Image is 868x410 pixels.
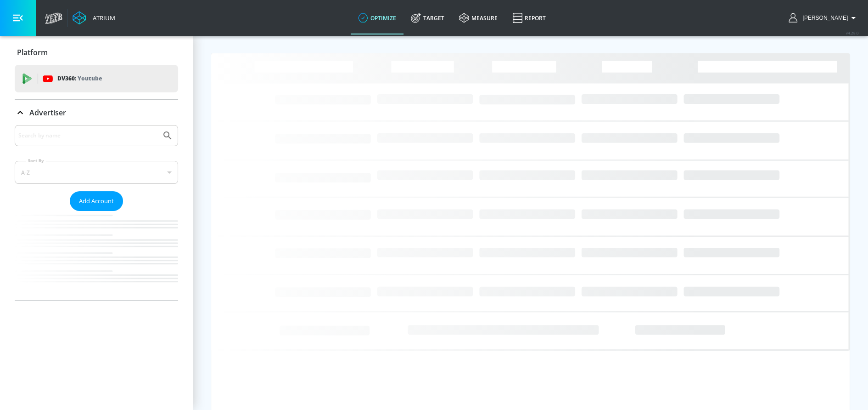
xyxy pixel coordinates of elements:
span: v 4.28.0 [846,30,859,35]
div: A-Z [15,161,178,184]
button: Add Account [70,191,123,211]
p: Platform [17,47,48,57]
p: Youtube [78,74,102,83]
span: Add Account [79,196,114,206]
a: Atrium [73,11,115,25]
a: optimize [351,1,403,34]
input: Search by name [18,130,157,142]
p: Advertiser [29,108,66,118]
div: Atrium [89,14,115,22]
div: Advertiser [15,100,178,125]
label: Sort By [26,158,46,164]
div: DV360: Youtube [15,65,178,92]
a: measure [452,1,505,34]
div: Platform [15,40,178,65]
button: [PERSON_NAME] [789,12,859,23]
div: Advertiser [15,125,178,300]
a: Target [403,1,452,34]
nav: list of Advertiser [15,211,178,300]
a: Report [505,1,553,34]
span: login as: lindsay.benharris@zefr.com [799,15,848,21]
p: DV360: [57,74,102,84]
